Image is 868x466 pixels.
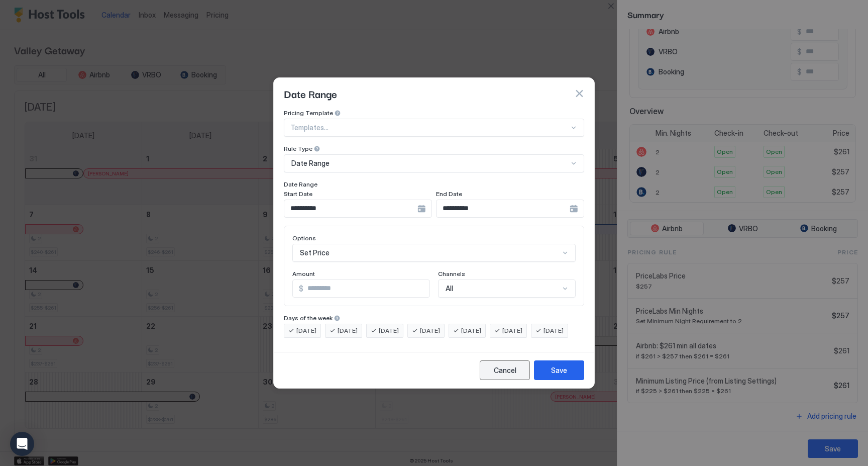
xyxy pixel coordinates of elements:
[292,270,315,277] span: Amount
[296,326,316,335] span: [DATE]
[284,200,417,217] input: Input Field
[291,159,330,168] span: Date Range
[379,326,399,335] span: [DATE]
[284,190,312,198] span: Start Date
[534,360,584,380] button: Save
[300,248,330,257] span: Set Price
[420,326,440,335] span: [DATE]
[284,314,333,322] span: Days of the week
[446,284,453,293] span: All
[437,200,570,217] input: Input Field
[284,109,333,117] span: Pricing Template
[461,326,481,335] span: [DATE]
[544,326,564,335] span: [DATE]
[292,234,316,242] span: Options
[551,365,567,376] div: Save
[480,360,530,380] button: Cancel
[494,365,516,376] div: Cancel
[436,190,462,198] span: End Date
[438,270,465,277] span: Channels
[338,326,358,335] span: [DATE]
[284,180,317,188] span: Date Range
[284,145,312,152] span: Rule Type
[299,284,303,293] span: $
[284,86,337,101] span: Date Range
[502,326,522,335] span: [DATE]
[303,280,429,297] input: Input Field
[10,432,34,456] div: Open Intercom Messenger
